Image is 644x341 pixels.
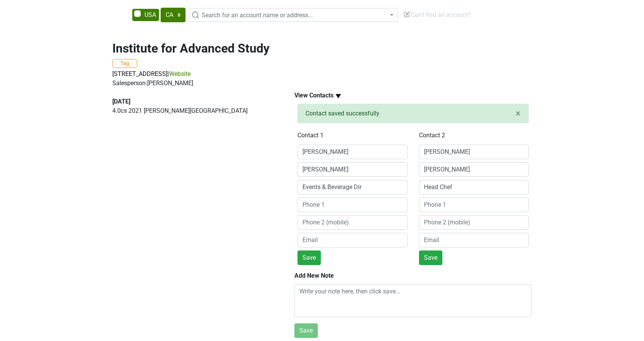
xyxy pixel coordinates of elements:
[403,11,471,18] span: Can't find an account?
[294,272,334,279] b: Add New Note
[419,215,529,230] input: Phone 2 (mobile)
[112,59,137,68] button: Tag
[112,106,277,115] p: 4.0 cs 2021 [PERSON_NAME][GEOGRAPHIC_DATA]
[297,215,407,230] input: Phone 2 (mobile)
[294,323,318,338] button: Save
[419,131,445,140] label: Contact 2
[333,91,343,101] img: arrow_down.svg
[297,131,324,140] label: Contact 1
[419,145,529,159] input: First Name
[294,92,333,99] b: View Contacts
[516,108,521,119] span: ×
[112,97,277,106] div: [DATE]
[297,233,407,247] input: Email
[297,198,407,212] input: Phone 1
[112,41,532,56] h2: Institute for Advanced Study
[419,180,529,194] input: Title
[297,104,529,123] div: Contact saved successfully
[297,145,407,159] input: First Name
[169,70,191,77] a: Website
[297,162,407,177] input: Last Name
[297,180,407,194] input: Title
[419,250,442,265] button: Save
[419,162,529,177] input: Last Name
[419,233,529,247] input: Email
[112,79,532,88] div: Salesperson: [PERSON_NAME]
[112,70,168,77] a: [STREET_ADDRESS]
[112,69,532,79] p: |
[403,10,411,18] img: Edit
[419,198,529,212] input: Phone 1
[297,250,321,265] button: Save
[202,12,313,19] span: Search for an account name or address...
